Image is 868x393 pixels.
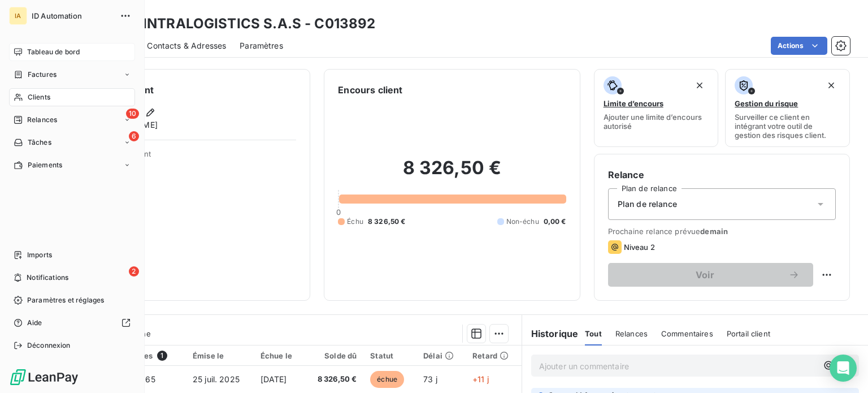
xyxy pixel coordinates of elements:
span: Tableau de bord [27,47,80,57]
h6: Informations client [68,83,296,97]
button: Gestion du risqueSurveiller ce client en intégrant votre outil de gestion des risques client. [725,69,850,147]
div: Statut [370,351,410,360]
span: Notifications [27,273,68,283]
span: 6 [129,131,139,141]
span: Factures [28,70,57,80]
div: Retard [472,351,515,360]
div: IA [9,7,27,25]
span: 10 [126,109,139,119]
span: Paiements [28,160,62,170]
span: ID Automation [32,11,113,20]
span: Relances [27,115,57,125]
span: Clients [28,92,50,102]
div: Émise le [193,351,247,360]
div: Délai [423,351,459,360]
span: Gestion du risque [735,99,798,108]
span: Limite d’encours [604,99,663,108]
span: Imports [27,250,52,260]
button: Actions [771,37,827,55]
span: Niveau 2 [624,243,655,252]
span: Voir [622,270,788,279]
span: 73 j [423,374,437,384]
span: 2 [129,266,139,277]
span: Prochaine relance prévue [608,227,836,236]
div: Solde dû [311,351,357,360]
span: demain [700,227,728,236]
h2: 8 326,50 € [338,157,566,191]
span: 0,00 € [544,217,566,227]
span: échue [370,371,404,388]
span: Ajouter une limite d’encours autorisé [604,113,709,131]
div: Échue le [261,351,298,360]
span: Paramètres [240,40,283,51]
span: Tout [585,329,602,338]
span: 1 [157,351,167,361]
span: Commentaires [661,329,713,338]
span: 8 326,50 € [311,374,357,385]
span: Contacts & Adresses [147,40,226,51]
span: 8 326,50 € [368,217,406,227]
button: Voir [608,263,813,287]
span: Déconnexion [27,340,71,351]
span: Portail client [727,329,770,338]
h6: Historique [522,327,579,340]
span: Échu [347,217,363,227]
span: Plan de relance [618,198,677,210]
h6: Relance [608,168,836,182]
span: Propriétés Client [91,149,296,165]
span: 25 juil. 2025 [193,374,240,384]
div: Open Intercom Messenger [830,355,857,382]
span: Aide [27,318,42,328]
button: Limite d’encoursAjouter une limite d’encours autorisé [594,69,719,147]
h3: FIVES INTRALOGISTICS S.A.S - C013892 [99,14,375,34]
span: Relances [615,329,648,338]
span: Paramètres et réglages [27,295,104,305]
span: [DATE] [261,374,287,384]
a: Aide [9,314,135,332]
span: +11 j [472,374,489,384]
span: 0 [336,208,341,217]
img: Logo LeanPay [9,368,79,386]
span: Surveiller ce client en intégrant votre outil de gestion des risques client. [735,113,840,140]
span: Non-échu [506,217,539,227]
span: Tâches [28,137,51,148]
h6: Encours client [338,83,402,97]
